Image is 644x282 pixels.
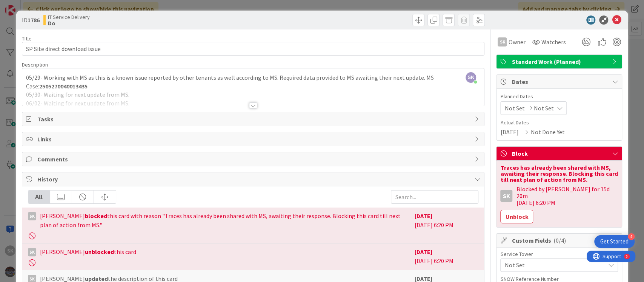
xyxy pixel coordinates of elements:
div: SK [28,212,36,220]
span: Not Set [504,104,524,113]
span: Custom Fields [512,236,608,245]
span: Support [16,1,34,10]
div: Traces has already been shared with MS, awaiting their response. Blocking this card till next pla... [500,164,618,183]
div: 4 [628,233,635,240]
b: unblocked [85,248,114,256]
div: SK [28,248,36,256]
div: Open Get Started checklist, remaining modules: 4 [594,235,635,248]
div: [DATE] 6:20 PM [414,247,478,266]
span: Tasks [37,115,471,124]
div: SK [500,190,512,202]
div: 9 [39,3,41,9]
label: Title [22,35,32,42]
span: Links [37,135,471,144]
p: 05/29- Working with MS as this is a known issue reported by other tenants as well according to MS... [26,73,481,90]
div: All [28,191,50,203]
div: [DATE] 6:20 PM [414,211,478,239]
span: Standard Work (Planned) [512,57,608,66]
input: Search... [391,190,478,204]
span: [DATE] [500,127,518,136]
span: [PERSON_NAME] this card with reason "Traces has already been shared with MS, awaiting their respo... [40,211,411,229]
span: [PERSON_NAME] this card [40,247,136,256]
div: SK [498,37,507,46]
span: SK [466,72,476,83]
b: [DATE] [414,248,432,256]
div: Get Started [600,238,629,245]
b: blocked [85,212,107,220]
span: IT Service Delivery [48,14,90,20]
span: ( 0/4 ) [553,237,566,244]
span: Owner [508,37,525,46]
span: Block [512,149,608,158]
strong: 2505270040013435 [39,82,88,90]
b: [DATE] [414,212,432,220]
input: type card name here... [22,42,485,56]
span: Not Set [504,260,605,270]
b: 1786 [28,16,40,24]
span: Watchers [541,37,566,46]
button: Unblock [500,210,533,223]
span: Not Set [533,104,553,113]
span: Not Done Yet [530,127,564,136]
span: ID [22,15,40,25]
span: Dates [512,77,608,86]
span: History [37,175,471,184]
span: Description [22,61,48,68]
span: Actual Dates [500,119,618,127]
div: Service Tower [500,251,618,257]
span: Planned Dates [500,93,618,101]
span: Comments [37,155,471,164]
div: Blocked by [PERSON_NAME] for 15d 20m [DATE] 6:20 PM [516,186,618,206]
b: Do [48,20,90,26]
